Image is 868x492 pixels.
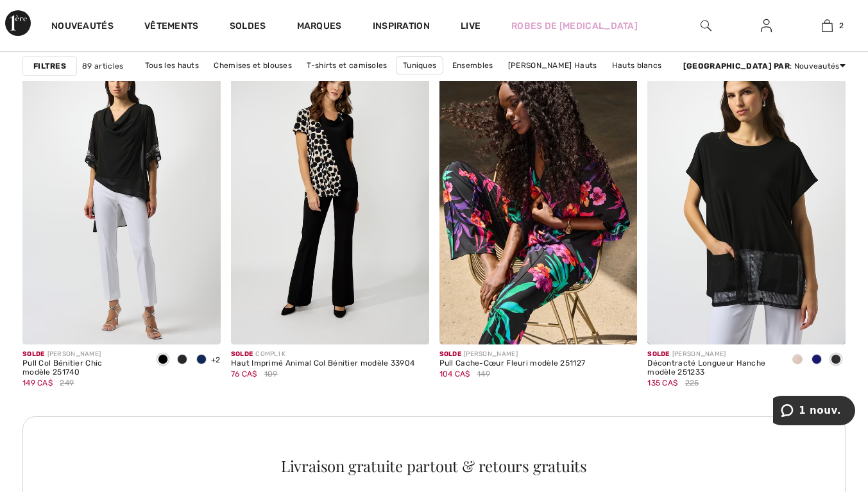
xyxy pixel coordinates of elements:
a: [PERSON_NAME] Hauts [502,57,604,74]
span: 225 [685,377,699,389]
div: Pull Col Bénitier Chic modèle 251740 [22,359,143,377]
div: Black [153,350,173,371]
a: 2 [797,18,857,33]
div: : Nouveautés [683,60,846,72]
strong: [GEOGRAPHIC_DATA] par [683,62,790,71]
div: COMPLI K [231,350,415,359]
div: [PERSON_NAME] [647,350,778,359]
img: Décontracté Longueur Hanche modèle 251233. Parchment [647,47,846,344]
div: Black [826,350,846,371]
a: Tuniques [396,56,443,74]
span: Inspiration [373,21,430,34]
a: Ensembles [446,57,500,74]
img: 1ère Avenue [5,10,31,36]
div: Royal Sapphire 163 [192,350,211,371]
div: Midnight Blue [807,350,826,371]
span: 104 CA$ [439,369,470,378]
div: Parchment [788,350,807,371]
a: Vêtements [144,21,199,34]
img: Pull Col Bénitier Chic modèle 251740. Noir [22,47,221,344]
a: Tous les hauts [139,57,205,74]
a: Hauts noirs [323,74,379,91]
div: Livraison gratuite partout & retours gratuits [40,458,829,473]
a: Robes de [MEDICAL_DATA] [511,19,638,33]
a: Chemises et blouses [207,57,298,74]
img: Haut Imprimé Animal Col Bénitier modèle 33904. As sample [231,47,429,344]
span: 135 CA$ [647,378,677,387]
div: Midnight Blue [173,350,192,371]
a: Nouveautés [51,21,114,34]
img: Mon panier [822,18,833,33]
span: 149 CA$ [22,378,53,387]
div: [PERSON_NAME] [439,350,586,359]
a: Soldes [230,21,266,34]
span: Solde [439,350,462,358]
iframe: Ouvre un widget dans lequel vous pouvez chatter avec l’un de nos agents [773,396,855,428]
span: Solde [231,350,253,358]
span: Solde [22,350,45,358]
span: +2 [211,355,221,364]
div: Pull Cache-Cœur Fleuri modèle 251127 [439,359,586,368]
a: Hauts blancs [606,57,668,74]
a: Se connecter [751,18,782,34]
span: 76 CA$ [231,369,257,378]
strong: Filtres [33,60,66,72]
span: Solde [647,350,670,358]
div: Haut Imprimé Animal Col Bénitier modèle 33904 [231,359,415,368]
span: 89 articles [82,60,123,72]
img: Pull Cache-Cœur Fleuri modèle 251127. Noir/Multi [439,47,638,344]
span: 149 [477,368,490,380]
a: Live [461,19,481,33]
span: 109 [264,368,278,380]
div: Décontracté Longueur Hanche modèle 251233 [647,359,778,377]
div: [PERSON_NAME] [22,350,143,359]
span: 249 [60,377,74,389]
a: Hauts [PERSON_NAME] [382,74,484,91]
a: Marques [297,21,342,34]
img: Mes infos [761,18,772,33]
span: 2 [839,20,844,31]
a: T-shirts et camisoles [300,57,393,74]
img: recherche [701,18,711,33]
